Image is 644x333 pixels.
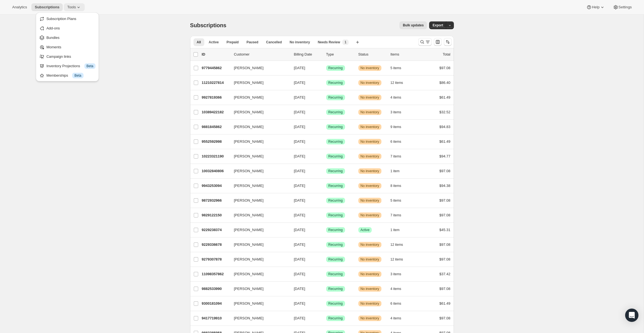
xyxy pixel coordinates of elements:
span: No inventory [361,272,379,276]
span: Help [592,5,599,9]
span: Recurring [328,154,343,159]
span: $97.08 [439,316,451,320]
span: [PERSON_NAME] [234,168,264,174]
div: 9552592998[PERSON_NAME][DATE]SuccessRecurringWarningNo inventory6 items$61.49 [202,138,451,146]
button: [PERSON_NAME] [231,314,286,323]
span: No inventory [361,213,379,217]
span: 12 items [391,242,403,247]
span: $32.52 [439,110,451,114]
p: 9872932966 [202,198,230,203]
span: 12 items [391,257,403,262]
button: 3 items [391,270,407,278]
span: $45.31 [439,228,451,232]
p: Billing Date [294,52,322,57]
span: [DATE] [294,198,305,202]
div: 9882533990[PERSON_NAME][DATE]SuccessRecurringWarningNo inventory4 items$97.08 [202,285,451,293]
span: Recurring [328,110,343,114]
button: [PERSON_NAME] [231,270,286,279]
span: Moments [46,45,61,49]
p: 9881845862 [202,124,230,130]
button: Bulk updates [399,21,427,29]
p: 9417719910 [202,316,230,321]
span: 8 items [391,184,401,188]
span: [PERSON_NAME] [234,301,264,306]
span: Bundles [46,36,59,40]
button: 12 items [391,256,409,263]
span: 12 items [391,81,403,85]
span: Recurring [328,95,343,100]
span: No inventory [361,198,379,203]
p: Status [358,52,386,57]
button: 9 items [391,123,407,131]
button: 6 items [391,300,407,307]
p: 10223321190 [202,154,230,159]
p: 9779445862 [202,65,230,71]
span: [PERSON_NAME] [234,257,264,262]
span: Subscription Plans [46,17,76,21]
div: 9300181094[PERSON_NAME][DATE]SuccessRecurringWarningNo inventory6 items$61.49 [202,300,451,307]
p: 9552592998 [202,139,230,144]
span: 1 item [391,169,400,173]
span: [DATE] [294,184,305,188]
div: 9943253094[PERSON_NAME][DATE]SuccessRecurringWarningNo inventory8 items$94.38 [202,182,451,190]
button: Customize table column order and visibility [434,38,442,46]
p: 9229238374 [202,227,230,233]
span: [PERSON_NAME] [234,154,264,159]
span: [PERSON_NAME] [234,80,264,86]
button: [PERSON_NAME] [231,240,286,249]
p: 11210227814 [202,80,230,86]
button: Add-ons [37,24,97,32]
div: Type [326,52,354,57]
span: [DATE] [294,139,305,144]
button: 4 items [391,94,407,101]
button: 3 items [391,108,407,116]
div: 9881845862[PERSON_NAME][DATE]SuccessRecurringWarningNo inventory9 items$94.83 [202,123,451,131]
div: 9229238374[PERSON_NAME][DATE]SuccessRecurringSuccessActive1 item$45.31 [202,226,451,234]
span: Recurring [328,316,343,321]
span: [PERSON_NAME] [234,139,264,144]
button: [PERSON_NAME] [231,78,286,87]
button: [PERSON_NAME] [231,167,286,176]
span: Recurring [328,66,343,70]
span: No inventory [361,139,379,144]
span: Export [432,23,443,27]
span: $97.08 [439,198,451,202]
button: Bundles [37,33,97,42]
span: 1 [344,40,346,44]
span: [DATE] [294,81,305,85]
span: [DATE] [294,169,305,173]
span: $97.08 [439,242,451,247]
span: Add-ons [46,26,60,30]
button: [PERSON_NAME] [231,211,286,220]
span: [DATE] [294,242,305,247]
span: [PERSON_NAME] [234,95,264,100]
span: No inventory [361,154,379,159]
span: $94.38 [439,184,451,188]
div: 10032840806[PERSON_NAME][DATE]SuccessRecurringWarningNo inventory1 item$97.08 [202,167,451,175]
button: Create new view [353,38,362,46]
button: [PERSON_NAME] [231,226,286,234]
button: Subscriptions [31,3,63,11]
span: Analytics [12,5,27,9]
span: $61.49 [439,139,451,144]
span: Recurring [328,198,343,203]
button: 1 item [391,226,406,234]
button: 6 items [391,138,407,146]
button: Sort the results [444,38,452,46]
span: No inventory [361,169,379,173]
div: 9872932966[PERSON_NAME][DATE]SuccessRecurringWarningNo inventory5 items$97.08 [202,197,451,204]
span: 7 items [391,213,401,217]
span: $37.42 [439,272,451,276]
span: Prepaid [227,40,239,44]
span: 5 items [391,66,401,70]
span: [PERSON_NAME] [234,124,264,130]
span: Recurring [328,228,343,232]
button: [PERSON_NAME] [231,196,286,205]
div: 10389422182[PERSON_NAME][DATE]SuccessRecurringWarningNo inventory3 items$32.52 [202,108,451,116]
p: 9943253094 [202,183,230,189]
span: $97.08 [439,287,451,291]
div: 10223321190[PERSON_NAME][DATE]SuccessRecurringWarningNo inventory7 items$94.77 [202,152,451,160]
span: [DATE] [294,154,305,158]
span: Recurring [328,301,343,306]
button: Tools [64,3,85,11]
